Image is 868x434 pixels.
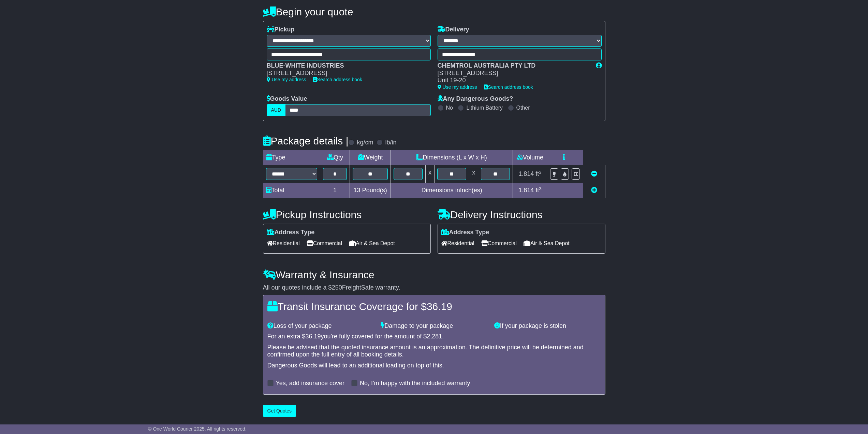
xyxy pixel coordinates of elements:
[426,165,435,183] td: x
[438,84,477,90] a: Use my address
[267,344,601,359] div: Please be advised that the quoted insurance amount is an approximation. The definitive price will...
[264,322,378,330] div: Loss of your package
[539,186,542,191] sup: 3
[332,284,342,291] span: 250
[267,238,300,249] span: Residential
[591,170,597,177] a: Remove this item
[438,77,589,84] div: Unit 19-20
[263,183,320,198] td: Total
[267,104,286,116] label: AUD
[263,150,320,165] td: Type
[263,284,605,292] div: All our quotes include a $ FreightSafe warranty.
[516,104,530,111] label: Other
[320,150,350,165] td: Qty
[481,238,517,249] span: Commercial
[350,183,391,198] td: Pound(s)
[267,70,424,77] div: [STREET_ADDRESS]
[263,209,431,220] h4: Pickup Instructions
[267,229,315,236] label: Address Type
[276,380,344,387] label: Yes, add insurance cover
[349,238,395,249] span: Air & Sea Depot
[591,187,597,194] a: Add new item
[535,170,542,177] span: ft
[148,426,247,432] span: © One World Courier 2025. All rights reserved.
[267,95,307,103] label: Goods Value
[513,150,547,165] td: Volume
[438,70,589,77] div: [STREET_ADDRESS]
[438,209,605,220] h4: Delivery Instructions
[427,333,442,340] span: 2,281
[350,150,391,165] td: Weight
[518,187,534,194] span: 1.814
[360,380,470,387] label: No, I'm happy with the included warranty
[441,229,489,236] label: Address Type
[438,26,469,33] label: Delivery
[263,405,296,417] button: Get Quotes
[320,183,350,198] td: 1
[267,77,306,82] a: Use my address
[377,322,491,330] div: Damage to your package
[438,62,589,70] div: CHEMTROL AUSTRALIA PTY LTD
[354,187,361,194] span: 13
[263,269,605,280] h4: Warranty & Insurance
[446,104,453,111] label: No
[427,301,452,312] span: 36.19
[491,322,604,330] div: If your package is stolen
[267,62,424,70] div: BLUE-WHITE INDUSTRIES
[524,238,570,249] span: Air & Sea Depot
[484,84,533,90] a: Search address book
[307,238,342,249] span: Commercial
[267,333,601,340] div: For an extra $ you're fully covered for the amount of $ .
[391,183,513,198] td: Dimensions in Inch(es)
[391,150,513,165] td: Dimensions (L x W x H)
[267,362,601,369] div: Dangerous Goods will lead to an additional loading on top of this.
[466,104,503,111] label: Lithium Battery
[469,165,478,183] td: x
[535,187,542,194] span: ft
[313,77,362,82] a: Search address book
[267,26,295,33] label: Pickup
[518,170,534,177] span: 1.814
[539,170,542,175] sup: 3
[263,135,349,146] h4: Package details |
[441,238,474,249] span: Residential
[267,301,601,312] h4: Transit Insurance Coverage for $
[438,95,513,103] label: Any Dangerous Goods?
[306,333,321,340] span: 36.19
[385,139,396,146] label: lb/in
[263,6,605,17] h4: Begin your quote
[357,139,373,146] label: kg/cm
